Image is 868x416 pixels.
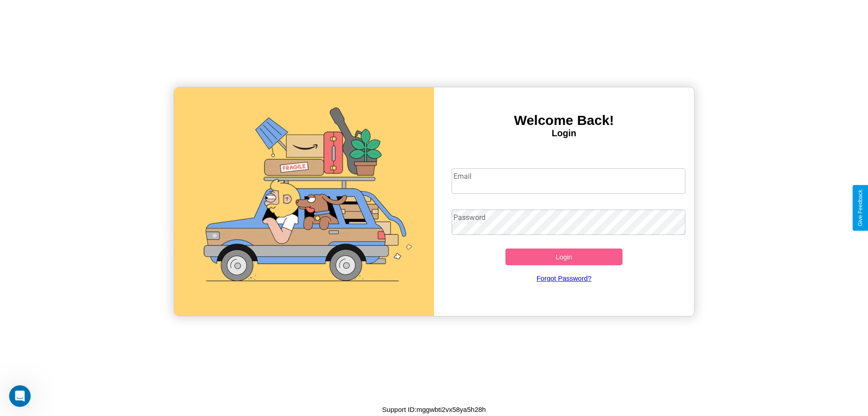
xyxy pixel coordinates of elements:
p: Support ID: mggwbti2vx58ya5h28h [382,403,486,416]
img: gif [174,87,434,316]
button: Login [505,249,623,265]
a: Forgot Password? [447,265,681,291]
h4: Login [434,128,694,139]
div: Give Feedback [857,190,863,226]
iframe: Intercom live chat [9,385,31,407]
h3: Welcome Back! [434,113,694,128]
